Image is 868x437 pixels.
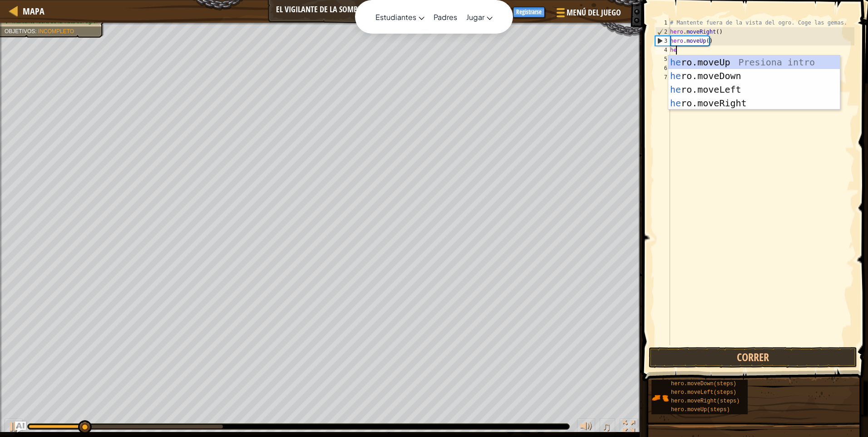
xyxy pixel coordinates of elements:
span: Incompleto [38,28,74,35]
div: 4 [655,45,670,55]
span: hero.moveUp(steps) [671,407,730,413]
a: Jugar [462,5,497,29]
div: 7 [655,73,670,82]
span: Jugar [466,12,484,22]
div: 2 [656,27,670,36]
button: Correr [649,347,857,368]
span: Menú del Juego [567,7,621,19]
button: Menú del Juego [549,4,626,25]
button: ♫ [600,418,615,437]
span: hero.moveRight(steps) [671,398,740,404]
button: Alterna pantalla completa. [620,418,638,437]
div: 6 [655,64,670,73]
span: Mapa [23,5,44,17]
div: 5 [655,55,670,64]
span: : [35,28,38,35]
img: portrait.png [651,389,669,407]
a: Estudiantes [371,5,429,29]
button: Ctrl + P: Play [5,418,23,437]
button: Registrarse [513,7,545,18]
button: Ask AI [15,422,26,432]
span: hero.moveDown(steps) [671,381,736,387]
div: 1 [655,18,670,27]
span: Estudiantes [375,12,416,22]
a: Mapa [18,5,44,17]
span: hero.moveLeft(steps) [671,389,736,396]
a: Padres [429,5,462,29]
span: ♫ [602,420,611,433]
span: Objetivos [5,28,35,35]
div: 3 [656,36,670,45]
button: Ajustar volúmen [577,418,595,437]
